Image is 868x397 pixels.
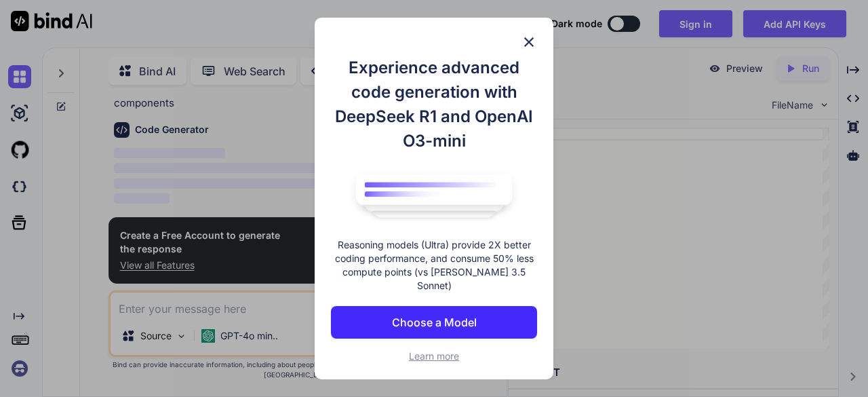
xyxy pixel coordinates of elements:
p: Reasoning models (Ultra) provide 2X better coding performance, and consume 50% less compute point... [331,238,537,292]
p: Choose a Model [392,314,477,330]
h1: Experience advanced code generation with DeepSeek R1 and OpenAI O3-mini [331,56,537,153]
img: bind logo [346,167,522,225]
button: Choose a Model [331,306,537,339]
span: Learn more [409,350,459,362]
img: close [521,34,537,50]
